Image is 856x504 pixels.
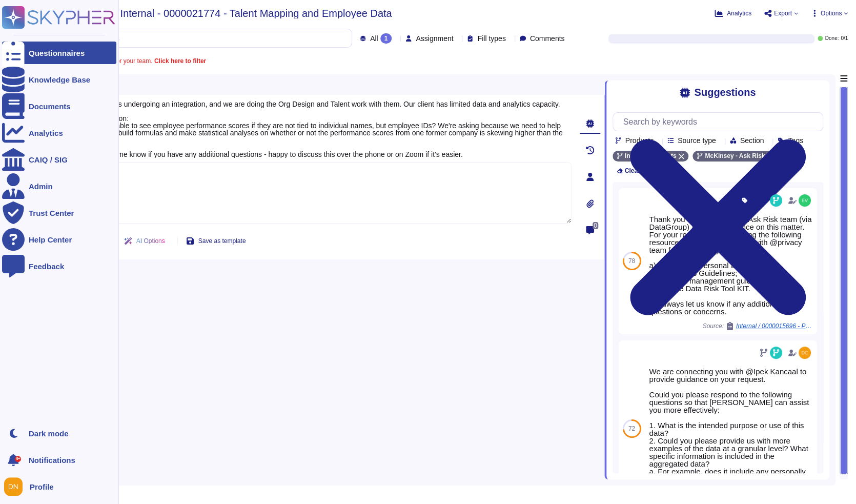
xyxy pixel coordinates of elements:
div: 1 [380,33,392,44]
span: Save as template [198,238,246,244]
span: Assignment [416,35,453,42]
img: user [4,477,23,496]
div: Dark mode [29,430,69,437]
span: AI Options [136,238,165,244]
img: user [799,194,811,207]
span: All [370,35,378,42]
b: Click here to filter [152,57,206,65]
span: Profile [30,483,54,491]
span: Options [821,10,842,16]
a: Feedback [2,255,116,277]
div: CAIQ / SIG [29,156,68,164]
img: user [799,347,811,359]
div: Questionnaires [29,49,85,57]
span: Notifications [29,456,75,464]
button: Save as template [178,231,254,251]
div: Knowledge Base [29,76,90,84]
a: Questionnaires [2,42,116,64]
span: 0 / 1 [841,36,848,41]
span: Done: [825,36,839,41]
span: Our client is undergoing an integration, and we are doing the Org Design and Talent work with the... [84,100,563,158]
button: user [2,475,30,498]
div: Documents [29,103,71,110]
div: 9+ [15,456,21,462]
a: Knowledge Base [2,68,116,91]
span: Internal - 0000021774 - Talent Mapping and Employee Data [120,8,392,18]
div: Help Center [29,236,72,244]
div: Feedback [29,263,64,270]
a: Trust Center [2,201,116,224]
a: Documents [2,95,116,117]
span: A question is assigned to you or your team. [35,58,206,64]
span: Fill types [477,35,505,42]
span: 78 [628,258,635,264]
a: CAIQ / SIG [2,148,116,171]
a: Analytics [2,122,116,144]
span: 72 [628,426,635,432]
a: Admin [2,175,116,197]
span: Comments [530,35,565,42]
button: Analytics [715,9,751,17]
div: Admin [29,183,53,190]
div: Analytics [29,129,63,137]
span: 0 [593,222,598,229]
input: Search by keywords [40,29,352,47]
div: Trust Center [29,209,74,217]
a: Help Center [2,228,116,251]
span: Export [774,10,792,16]
div: We are connecting you with @Ipek Kancaal to provide guidance on your request. Could you please re... [649,368,813,498]
span: Analytics [727,10,751,16]
input: Search by keywords [618,113,823,131]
